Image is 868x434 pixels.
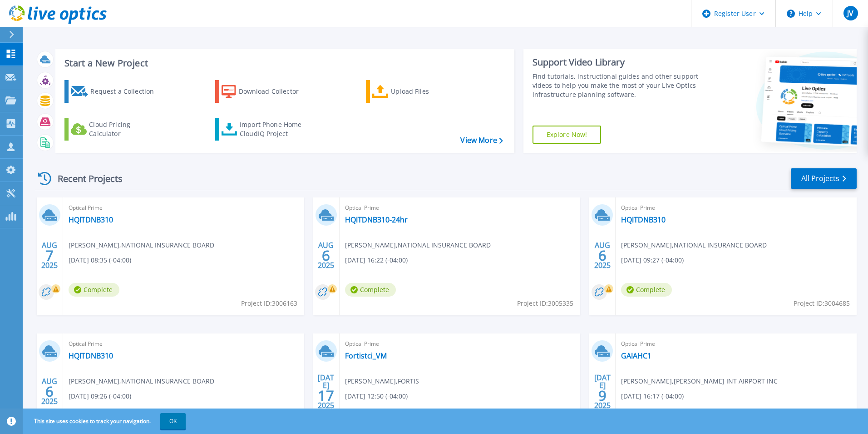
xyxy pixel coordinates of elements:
a: HQITDNB310 [69,215,113,224]
span: JV [847,10,853,17]
a: Cloud Pricing Calculator [64,118,166,141]
span: Optical Prime [69,339,299,349]
a: HQITDNB310 [69,351,113,360]
span: [DATE] 08:35 (-04:00) [69,255,131,265]
span: [PERSON_NAME] , [PERSON_NAME] INT AIRPORT INC [621,376,778,386]
div: [DATE] 2025 [317,375,335,408]
span: Optical Prime [345,203,575,213]
div: Cloud Pricing Calculator [89,120,162,138]
span: Project ID: 3006163 [241,298,297,308]
div: AUG 2025 [41,375,58,408]
span: This site uses cookies to track your navigation. [25,413,186,429]
span: Optical Prime [345,339,575,349]
a: Upload Files [366,80,467,103]
span: [PERSON_NAME] , NATIONAL INSURANCE BOARD [345,240,491,250]
span: [DATE] 09:26 (-04:00) [69,391,131,401]
a: GAIAHC1 [621,351,651,360]
span: Optical Prime [69,203,299,213]
span: Complete [345,283,396,297]
span: 17 [318,392,334,399]
div: AUG 2025 [594,239,611,272]
span: [DATE] 09:27 (-04:00) [621,255,684,265]
span: [PERSON_NAME] , FORTIS [345,376,419,386]
span: Project ID: 3005335 [517,298,573,308]
div: Request a Collection [90,82,163,101]
div: Import Phone Home CloudIQ Project [240,120,311,138]
span: Project ID: 3004685 [794,298,850,308]
a: View More [460,136,503,145]
div: AUG 2025 [317,239,335,272]
h3: Start a New Project [64,58,503,68]
button: OK [160,413,186,429]
a: Download Collector [215,80,316,103]
span: Optical Prime [621,203,851,213]
span: 9 [598,392,607,399]
div: AUG 2025 [41,239,58,272]
span: 6 [45,388,54,395]
div: [DATE] 2025 [594,375,611,408]
span: [DATE] 16:22 (-04:00) [345,255,408,265]
span: [DATE] 16:17 (-04:00) [621,391,684,401]
a: Fortistci_VM [345,351,387,360]
a: HQITDNB310 [621,215,666,224]
span: [DATE] 12:50 (-04:00) [345,391,408,401]
span: 6 [322,252,330,259]
div: Upload Files [391,82,464,101]
span: [PERSON_NAME] , NATIONAL INSURANCE BOARD [621,240,767,250]
a: HQITDNB310-24hr [345,215,408,224]
span: 6 [598,252,607,259]
span: [PERSON_NAME] , NATIONAL INSURANCE BOARD [69,240,214,250]
span: [PERSON_NAME] , NATIONAL INSURANCE BOARD [69,376,214,386]
span: Complete [69,283,119,297]
div: Support Video Library [533,56,702,68]
span: Complete [621,283,672,297]
a: All Projects [791,168,857,189]
a: Request a Collection [64,80,166,103]
div: Download Collector [239,82,311,101]
span: Optical Prime [621,339,851,349]
a: Explore Now! [533,126,602,144]
div: Find tutorials, instructional guides and other support videos to help you make the most of your L... [533,72,702,99]
span: 7 [45,252,54,259]
div: Recent Projects [35,167,135,190]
